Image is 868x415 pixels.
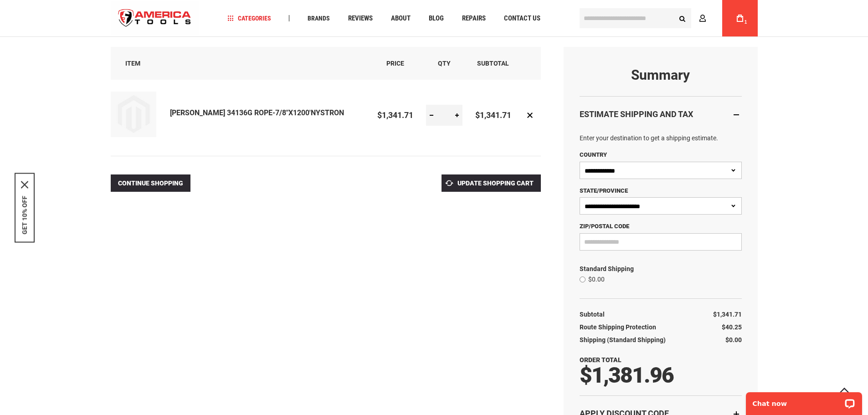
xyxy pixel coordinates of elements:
p: Enter your destination to get a shipping estimate. [580,133,742,143]
span: Country [580,151,607,158]
span: $0.00 [588,276,605,283]
svg: close icon [21,181,28,188]
strong: Estimate Shipping and Tax [580,109,693,119]
a: Blog [425,12,448,25]
span: Blog [429,15,444,22]
span: Zip/Postal Code [580,223,629,230]
a: Contact Us [500,12,544,25]
a: Repairs [458,12,490,25]
th: Route Shipping Protection [580,321,661,333]
span: Price [386,60,404,67]
span: Categories [227,15,271,21]
iframe: LiveChat chat widget [740,386,868,415]
span: State/Province [580,187,628,194]
span: $0.00 [725,336,742,343]
a: Categories [223,12,275,25]
span: $1,381.96 [580,362,673,388]
button: Close [21,181,28,188]
span: $1,341.71 [475,110,511,120]
span: Qty [438,60,451,67]
span: Brands [308,15,330,21]
button: GET 10% OFF [21,195,28,234]
img: GREENLEE 34136G ROPE-7/8"X1200'NYSTRON [111,92,156,137]
a: [PERSON_NAME] 34136G ROPE-7/8"X1200'NYSTRON [170,108,344,117]
span: Subtotal [477,60,509,67]
span: Update Shopping Cart [457,179,534,187]
span: Repairs [462,15,486,22]
a: Brands [303,12,334,25]
span: Item [125,60,140,67]
a: About [387,12,415,25]
span: About [391,15,411,22]
strong: Order Total [580,356,621,364]
span: 1 [745,20,747,25]
span: $1,341.71 [713,311,742,318]
a: GREENLEE 34136G ROPE-7/8"X1200'NYSTRON [111,92,170,139]
a: store logo [111,1,199,36]
span: Shipping [580,336,606,343]
span: $40.25 [722,323,742,331]
button: Update Shopping Cart [442,174,541,192]
a: Reviews [344,12,377,25]
img: America Tools [111,1,199,36]
span: $1,341.71 [377,110,413,120]
a: Continue Shopping [111,174,190,192]
span: Continue Shopping [118,179,183,187]
span: Standard Shipping [580,265,634,272]
strong: Summary [580,67,742,82]
th: Subtotal [580,308,609,321]
span: Reviews [348,15,373,22]
button: Search [674,10,691,27]
span: (Standard Shipping) [607,336,666,343]
span: Contact Us [504,15,540,22]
